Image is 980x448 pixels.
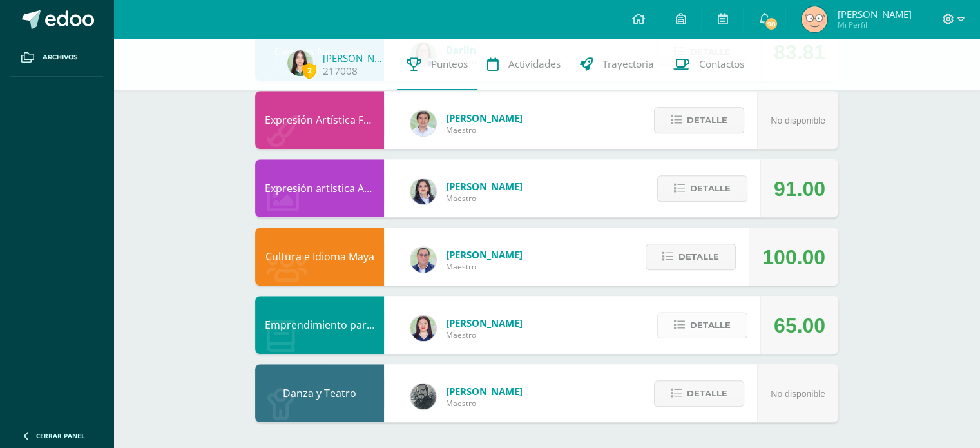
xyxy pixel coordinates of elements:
[446,385,523,398] span: [PERSON_NAME]
[678,245,719,269] span: Detalle
[323,52,387,64] a: [PERSON_NAME]
[323,64,358,78] a: 217008
[410,315,436,341] img: a452c7054714546f759a1a740f2e8572.png
[446,261,523,272] span: Maestro
[446,112,523,124] span: [PERSON_NAME]
[255,228,384,286] div: Cultura e Idioma Maya
[36,431,85,440] span: Cerrar panel
[664,39,754,90] a: Contactos
[10,39,103,77] a: Archivos
[657,175,747,202] button: Detalle
[410,110,436,136] img: 8e3dba6cfc057293c5db5c78f6d0205d.png
[802,6,827,32] img: 534664ee60f520b42d8813f001d89cd9.png
[446,193,523,204] span: Maestro
[771,389,825,399] span: No disponible
[654,107,744,133] button: Detalle
[43,52,77,63] span: Archivos
[397,39,477,90] a: Punteos
[410,247,436,273] img: c1c1b07ef08c5b34f56a5eb7b3c08b85.png
[410,384,436,409] img: 8ba24283638e9cc0823fe7e8b79ee805.png
[654,380,744,407] button: Detalle
[762,228,825,286] div: 100.00
[446,180,523,193] span: [PERSON_NAME]
[287,50,313,76] img: 8c1a34b3b9342903322ec75c6fc362cc.png
[690,313,731,337] span: Detalle
[687,108,727,132] span: Detalle
[837,8,911,21] span: [PERSON_NAME]
[255,296,384,354] div: Emprendimiento para la Productividad
[477,39,570,90] a: Actividades
[764,17,778,31] span: 98
[446,398,523,409] span: Maestro
[699,57,744,71] span: Contactos
[255,159,384,217] div: Expresión artística ARTES PLÁSTICAS
[255,91,384,149] div: Expresión Artística FORMACIÓN MUSICAL
[687,382,727,405] span: Detalle
[431,57,468,71] span: Punteos
[410,179,436,204] img: 4a4aaf78db504b0aa81c9e1154a6f8e5.png
[446,248,523,261] span: [PERSON_NAME]
[446,124,523,135] span: Maestro
[771,115,825,126] span: No disponible
[657,312,747,338] button: Detalle
[446,317,523,329] span: [PERSON_NAME]
[690,177,731,200] span: Detalle
[602,57,654,71] span: Trayectoria
[302,63,316,79] span: 2
[446,329,523,340] span: Maestro
[570,39,664,90] a: Trayectoria
[255,364,384,422] div: Danza y Teatro
[508,57,561,71] span: Actividades
[837,19,911,30] span: Mi Perfil
[774,297,825,355] div: 65.00
[646,244,736,270] button: Detalle
[774,160,825,218] div: 91.00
